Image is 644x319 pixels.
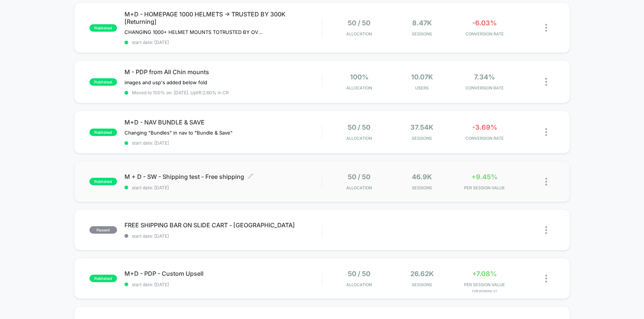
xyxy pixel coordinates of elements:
[545,128,547,136] img: close
[348,173,370,181] span: 50 / 50
[346,185,372,190] span: Allocation
[455,85,514,91] span: CONVERSION RATE
[410,270,434,278] span: 26.62k
[455,185,514,190] span: PER SESSION VALUE
[124,221,322,229] span: FREE SHIPPING BAR ON SLIDE CART - [GEOGRAPHIC_DATA]
[124,270,322,277] span: M+D - PDP - Custom Upsell
[392,85,451,91] span: Users
[346,136,372,141] span: Allocation
[545,78,547,86] img: close
[455,136,514,141] span: CONVERSION RATE
[124,140,322,146] span: start date: [DATE]
[412,173,432,181] span: 46.9k
[545,226,547,234] img: close
[124,40,322,45] span: start date: [DATE]
[392,282,451,287] span: Sessions
[346,31,372,37] span: Allocation
[472,270,497,278] span: +7.08%
[346,282,372,287] span: Allocation
[89,129,117,136] span: published
[348,270,370,278] span: 50 / 50
[348,123,370,131] span: 50 / 50
[89,226,117,234] span: paused
[545,275,547,282] img: close
[350,73,369,81] span: 100%
[346,85,372,91] span: Allocation
[392,136,451,141] span: Sessions
[124,130,233,136] span: Changing "Bundles" in nav to "Bundle & Save"
[124,79,207,85] span: images and usp's added below fold
[472,19,497,27] span: -6.03%
[348,19,370,27] span: 50 / 50
[89,78,117,86] span: published
[124,185,322,190] span: start date: [DATE]
[455,31,514,37] span: CONVERSION RATE
[410,123,433,131] span: 37.54k
[124,119,322,126] span: M+D - NAV BUNDLE & SAVE
[124,29,263,35] span: CHANGING 1000+ HELMET MOUNTS TOTRUSTED BY OVER 300,000 RIDERS ON HOMEPAGE DESKTOP AND MOBILERETUR...
[124,233,322,239] span: start date: [DATE]
[472,123,497,131] span: -3.69%
[392,185,451,190] span: Sessions
[124,10,322,25] span: M+D - HOMEPAGE 1000 HELMETS -> TRUSTED BY 300K [Returning]
[455,282,514,287] span: PER SESSION VALUE
[89,275,117,282] span: published
[545,178,547,186] img: close
[474,73,495,81] span: 7.34%
[124,282,322,287] span: start date: [DATE]
[455,289,514,293] span: for Design2-V1
[471,173,498,181] span: +9.45%
[392,31,451,37] span: Sessions
[412,19,432,27] span: 8.47k
[545,24,547,32] img: close
[124,68,322,76] span: M - PDP from All Chin mounts
[132,90,229,95] span: Moved to 100% on: [DATE] . Uplift: 2.60% in CR
[89,178,117,185] span: published
[411,73,433,81] span: 10.07k
[89,24,117,32] span: published
[124,173,322,180] span: M + D - SW - Shipping test - Free shipping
